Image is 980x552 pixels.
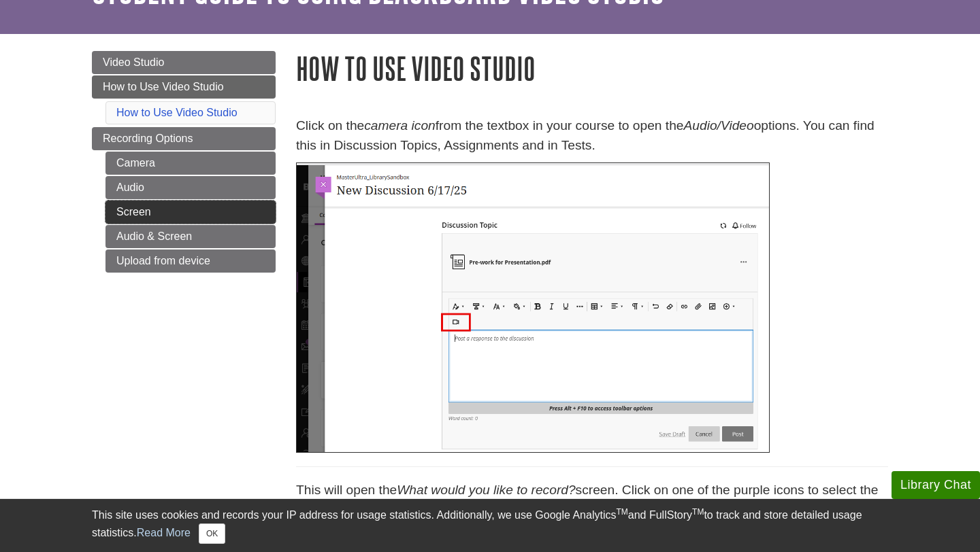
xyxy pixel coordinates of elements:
a: Screen [105,201,276,224]
sup: TM [692,507,704,517]
a: Video Studio [92,51,276,74]
a: Recording Options [92,127,276,150]
a: How to Use Video Studio [116,107,238,118]
a: Audio & Screen [105,225,276,248]
span: How to Use Video Studio [103,81,224,92]
em: Audio/Video [684,118,754,133]
a: Audio [105,176,276,199]
p: Click on the from the textbox in your course to open the options. You can find this in Discussion... [296,116,888,156]
em: camera icon [364,118,436,133]
em: What would you like to record? [397,483,575,497]
a: Upload from device [105,249,276,273]
span: Video Studio [103,56,164,68]
div: This site uses cookies and records your IP address for usage statistics. Additionally, we use Goo... [92,507,888,544]
button: Close [199,523,225,544]
p: This will open the screen. Click on one of the purple icons to select the type of recording you w... [296,481,888,539]
div: Guide Page Menu [92,51,276,273]
button: Library Chat [892,471,980,499]
span: Recording Options [103,133,193,144]
a: Read More [137,527,191,538]
img: discussion topic [296,162,770,453]
a: How to Use Video Studio [92,75,276,99]
h1: How to Use Video Studio [296,51,888,86]
a: Camera [105,152,276,175]
sup: TM [616,507,627,517]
